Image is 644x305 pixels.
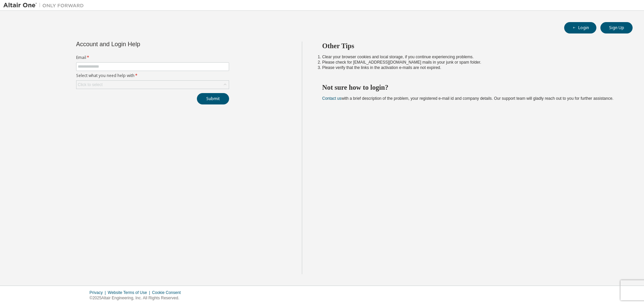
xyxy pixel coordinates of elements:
h2: Other Tips [322,42,621,50]
button: Login [564,22,596,33]
label: Select what you need help with [76,73,229,78]
p: © 2025 Altair Engineering, Inc. All Rights Reserved. [90,295,185,301]
img: Altair One [3,2,87,9]
button: Submit [197,93,229,104]
a: Contact us [322,96,341,101]
button: Sign Up [600,22,633,33]
div: Click to select [76,81,229,89]
span: with a brief description of the problem, your registered e-mail id and company details. Our suppo... [322,96,613,101]
div: Account and Login Help [76,42,199,47]
label: Email [76,55,229,60]
li: Please verify that the links in the activation e-mails are not expired. [322,65,621,70]
li: Clear your browser cookies and local storage, if you continue experiencing problems. [322,54,621,60]
div: Website Terms of Use [108,290,152,295]
div: Cookie Consent [152,290,184,295]
div: Privacy [90,290,108,295]
li: Please check for [EMAIL_ADDRESS][DOMAIN_NAME] mails in your junk or spam folder. [322,60,621,65]
div: Click to select [78,82,103,87]
h2: Not sure how to login? [322,83,621,92]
